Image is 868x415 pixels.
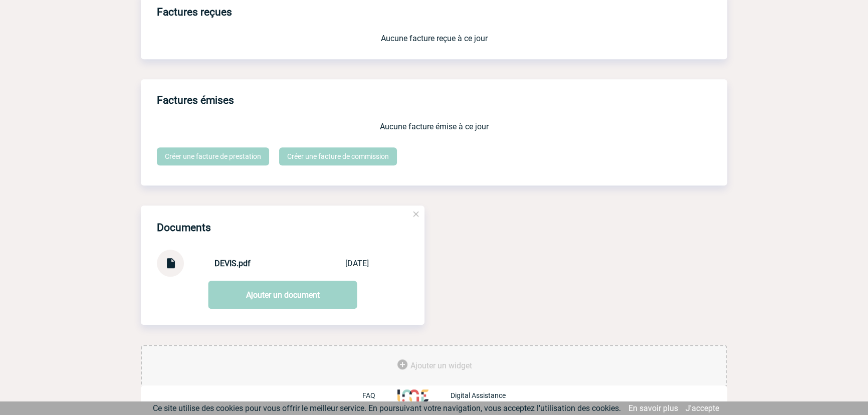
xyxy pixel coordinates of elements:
[686,403,719,413] a: J'accepte
[208,281,357,309] a: Ajouter un document
[628,403,678,413] a: En savoir plus
[157,222,211,234] h4: Documents
[279,147,397,165] a: Créer une facture de commission
[362,390,397,400] a: FAQ
[153,403,621,413] span: Ce site utilise des cookies pour vous offrir le meilleur service. En poursuivant votre navigation...
[362,391,375,399] p: FAQ
[397,389,428,401] img: http://www.idealmeetingsevents.fr/
[451,391,506,399] p: Digital Assistance
[410,361,472,370] span: Ajouter un widget
[157,147,269,165] a: Créer une facture de prestation
[141,345,727,387] div: Ajouter des outils d'aide à la gestion de votre événement
[214,259,251,268] strong: DEVIS.pdf
[345,259,369,268] div: [DATE]
[411,210,420,219] img: close.png
[157,87,727,114] h3: Factures émises
[157,34,711,43] p: Aucune facture reçue à ce jour
[157,122,711,131] p: Aucune facture émise à ce jour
